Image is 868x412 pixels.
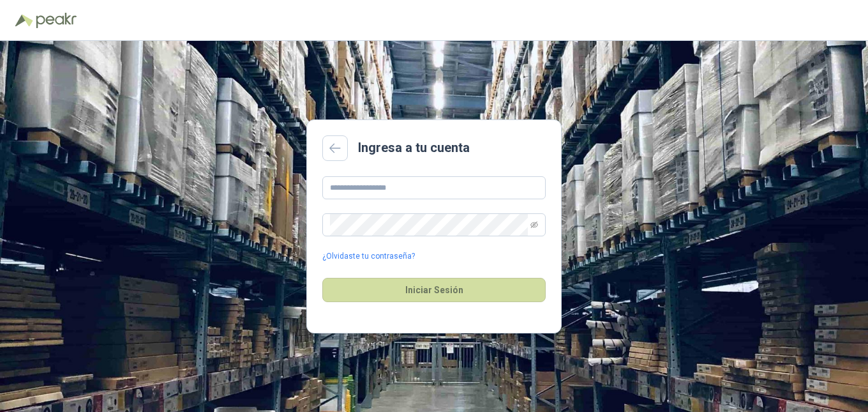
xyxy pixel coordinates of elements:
span: eye-invisible [530,221,538,229]
img: Peakr [36,13,77,28]
a: ¿Olvidaste tu contraseña? [322,250,415,263]
button: Iniciar Sesión [322,278,546,302]
img: Logo [15,14,33,27]
h2: Ingresa a tu cuenta [358,138,470,158]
